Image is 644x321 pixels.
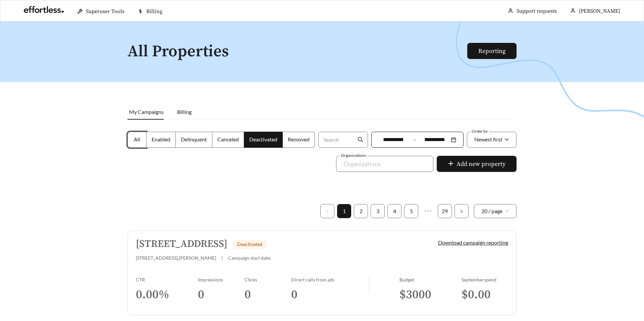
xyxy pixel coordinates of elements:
[388,204,401,218] a: 4
[245,287,291,302] h3: 0
[320,204,334,218] li: Previous Page
[421,204,435,218] span: •••
[136,277,198,282] div: CTR
[481,204,509,218] span: 20 / page
[517,8,557,14] a: Support requests
[136,287,198,302] h3: 0.00 %
[337,204,351,218] a: 1
[579,8,620,14] span: [PERSON_NAME]
[136,239,227,250] h5: [STREET_ADDRESS]
[221,255,223,261] span: |
[467,43,517,59] button: Reporting
[237,241,262,247] span: Deactivated
[411,137,417,143] span: swap-right
[127,230,517,315] a: [STREET_ADDRESS]Deactivated[STREET_ADDRESS],[PERSON_NAME]|Campaign start date:Download campaign r...
[478,47,505,55] a: Reporting
[291,277,369,282] div: Direct calls from ads
[399,277,462,282] div: Budget
[474,136,502,142] span: Newest first
[198,287,245,302] h3: 0
[217,136,239,142] span: Canceled
[198,277,245,282] div: Impressions
[438,204,452,218] li: 29
[320,204,334,218] button: left
[405,204,418,218] a: 5
[462,287,508,302] h3: $ 0.00
[245,277,291,282] div: Clicks
[448,160,454,168] span: plus
[228,255,271,261] span: Campaign start date:
[462,277,508,282] div: September spend
[136,255,216,261] span: [STREET_ADDRESS] , [PERSON_NAME]
[411,137,417,143] span: to
[438,239,508,246] a: Download campaign reporting
[454,204,469,218] button: right
[129,109,164,115] span: My Campaigns
[134,136,140,142] span: All
[438,204,451,218] a: 29
[421,204,435,218] li: Next 5 Pages
[325,209,329,213] span: left
[291,287,369,302] h3: 0
[457,159,505,169] span: Add new property
[127,43,468,61] h1: All Properties
[86,8,124,15] span: Superuser Tools
[454,204,469,218] li: Next Page
[354,204,368,218] a: 2
[249,136,277,142] span: Deactivated
[288,136,310,142] span: Removed
[460,209,464,213] span: right
[146,8,162,15] span: Billing
[474,204,517,218] div: Page Size
[358,137,364,143] span: search
[181,136,207,142] span: Delinquent
[369,277,369,293] img: line
[371,204,384,218] a: 3
[399,287,462,302] h3: $ 3000
[404,204,418,218] li: 5
[337,204,351,218] li: 1
[437,156,517,172] button: plusAdd new property
[152,136,170,142] span: Enabled
[387,204,401,218] li: 4
[177,109,192,115] span: Billing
